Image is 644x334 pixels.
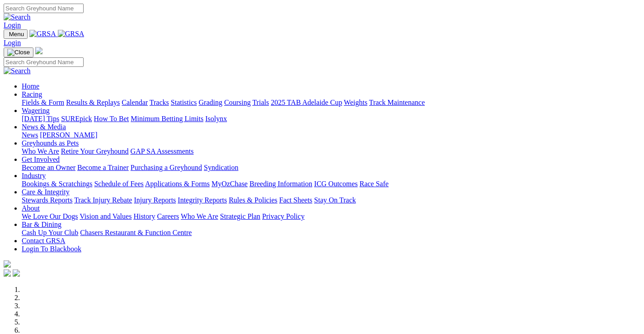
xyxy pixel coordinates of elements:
[9,31,24,38] span: Menu
[4,260,11,268] img: logo-grsa-white.png
[199,99,222,106] a: Grading
[4,4,84,13] input: Search
[224,99,251,106] a: Coursing
[66,99,120,106] a: Results & Replays
[22,139,79,147] a: Greyhounds as Pets
[212,180,248,188] a: MyOzChase
[22,204,40,212] a: About
[29,30,56,38] img: GRSA
[134,196,176,204] a: Injury Reports
[22,229,640,237] div: Bar & Dining
[22,196,72,204] a: Stewards Reports
[133,212,155,220] a: History
[157,212,179,220] a: Careers
[94,180,143,188] a: Schedule of Fees
[22,147,640,155] div: Greyhounds as Pets
[22,245,81,253] a: Login To Blackbook
[61,115,92,122] a: SUREpick
[94,115,129,122] a: How To Bet
[22,99,64,106] a: Fields & Form
[262,212,305,220] a: Privacy Policy
[145,180,210,188] a: Applications & Forms
[314,180,357,188] a: ICG Outcomes
[58,30,85,38] img: GRSA
[22,99,640,107] div: Racing
[22,115,640,123] div: Wagering
[22,180,640,188] div: Industry
[252,99,269,106] a: Trials
[22,90,42,98] a: Racing
[344,99,367,106] a: Weights
[131,115,203,122] a: Minimum Betting Limits
[4,39,21,47] a: Login
[22,123,66,131] a: News & Media
[150,99,169,106] a: Tracks
[279,196,312,204] a: Fact Sheets
[22,82,39,90] a: Home
[22,131,640,139] div: News & Media
[35,47,42,54] img: logo-grsa-white.png
[131,147,194,155] a: GAP SA Assessments
[22,221,61,228] a: Bar & Dining
[22,164,75,171] a: Become an Owner
[271,99,342,106] a: 2025 TAB Adelaide Cup
[22,188,70,196] a: Care & Integrity
[61,147,129,155] a: Retire Your Greyhound
[205,115,227,122] a: Isolynx
[77,164,129,171] a: Become a Trainer
[80,212,132,220] a: Vision and Values
[22,172,46,179] a: Industry
[4,29,28,39] button: Toggle navigation
[4,57,84,67] input: Search
[13,269,20,277] img: twitter.svg
[74,196,132,204] a: Track Injury Rebate
[178,196,227,204] a: Integrity Reports
[4,13,31,21] img: Search
[22,212,640,221] div: About
[22,237,65,245] a: Contact GRSA
[369,99,425,106] a: Track Maintenance
[80,229,192,236] a: Chasers Restaurant & Function Centre
[4,269,11,277] img: facebook.svg
[22,131,38,139] a: News
[122,99,148,106] a: Calendar
[229,196,277,204] a: Rules & Policies
[22,155,60,163] a: Get Involved
[359,180,388,188] a: Race Safe
[4,21,21,29] a: Login
[249,180,312,188] a: Breeding Information
[22,196,640,204] div: Care & Integrity
[220,212,260,220] a: Strategic Plan
[22,164,640,172] div: Get Involved
[40,131,97,139] a: [PERSON_NAME]
[4,67,31,75] img: Search
[22,147,59,155] a: Who We Are
[22,229,78,236] a: Cash Up Your Club
[22,107,50,114] a: Wagering
[171,99,197,106] a: Statistics
[7,49,30,56] img: Close
[22,212,78,220] a: We Love Our Dogs
[22,115,59,122] a: [DATE] Tips
[181,212,218,220] a: Who We Are
[22,180,92,188] a: Bookings & Scratchings
[204,164,238,171] a: Syndication
[314,196,356,204] a: Stay On Track
[4,47,33,57] button: Toggle navigation
[131,164,202,171] a: Purchasing a Greyhound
